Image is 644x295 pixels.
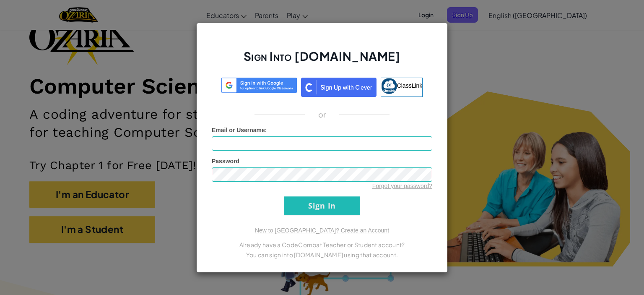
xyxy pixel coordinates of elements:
label: : [212,126,267,134]
span: ClassLink [397,82,423,89]
p: or [318,110,326,120]
input: Sign In [284,196,360,215]
p: You can sign into [DOMAIN_NAME] using that account. [212,250,432,260]
img: clever_sso_button@2x.png [301,78,377,97]
h2: Sign Into [DOMAIN_NAME] [212,48,432,73]
span: Password [212,158,239,164]
a: New to [GEOGRAPHIC_DATA]? Create an Account [255,227,389,234]
img: log-in-google-sso.svg [221,78,297,93]
a: Forgot your password? [372,183,432,189]
img: classlink-logo-small.png [381,78,397,94]
p: Already have a CodeCombat Teacher or Student account? [212,240,432,250]
span: Email or Username [212,127,265,133]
